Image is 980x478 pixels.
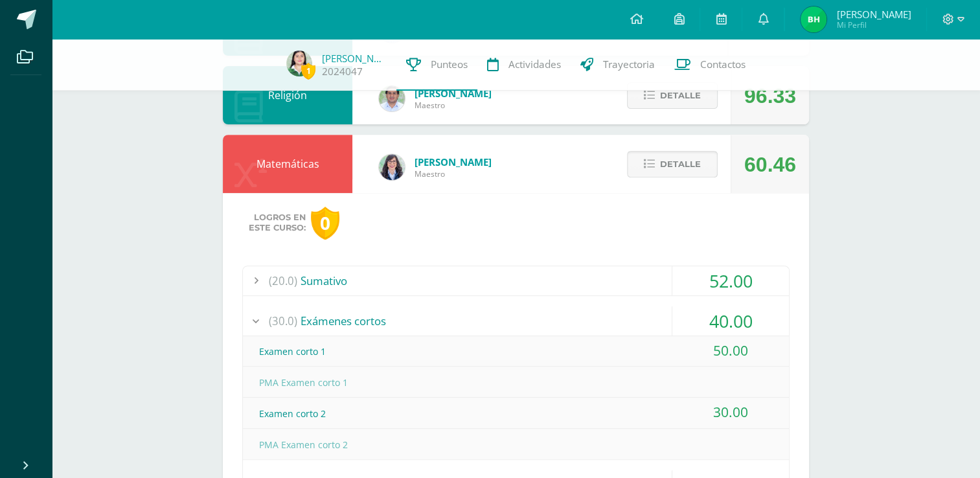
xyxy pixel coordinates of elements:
div: 30.00 [672,398,789,427]
a: 2024047 [322,65,363,78]
div: Religión [223,66,352,124]
img: 01c6c64f30021d4204c203f22eb207bb.png [379,154,405,180]
div: Examen corto 1 [243,337,789,366]
img: f767cae2d037801592f2ba1a5db71a2a.png [379,85,405,111]
span: Trayectoria [603,58,655,71]
img: 7e8f4bfdf5fac32941a4a2fa2799f9b6.png [801,6,826,32]
span: Logros en este curso: [249,212,306,233]
div: 52.00 [672,266,789,295]
span: (30.0) [269,306,297,336]
a: Contactos [665,39,755,91]
div: Exámenes cortos [243,306,789,336]
div: 0 [311,207,339,240]
span: [PERSON_NAME] [415,155,492,168]
span: Detalle [660,84,701,108]
img: 66ee61d5778ad043d47c5ceb8c8725b2.png [286,51,312,76]
span: Maestro [415,168,492,179]
span: Punteos [431,58,468,71]
div: 96.33 [744,67,796,125]
div: PMA Examen corto 1 [243,368,789,397]
span: Actividades [508,58,561,71]
div: Sumativo [243,266,789,295]
span: Maestro [415,100,492,111]
div: PMA Examen corto 2 [243,430,789,459]
span: Contactos [700,58,746,71]
div: Examen corto 2 [243,399,789,428]
a: Trayectoria [571,39,665,91]
a: Punteos [396,39,477,91]
span: (20.0) [269,266,297,295]
button: Detalle [627,82,718,109]
span: [PERSON_NAME] [415,87,492,100]
a: [PERSON_NAME] [322,52,387,65]
div: 60.46 [744,135,796,194]
div: 40.00 [672,306,789,336]
div: Matemáticas [223,135,352,193]
span: Detalle [660,152,701,176]
a: Actividades [477,39,571,91]
div: 50.00 [672,336,789,365]
span: 1 [301,63,315,79]
span: Mi Perfil [836,19,911,30]
span: [PERSON_NAME] [836,8,911,21]
button: Detalle [627,151,718,177]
